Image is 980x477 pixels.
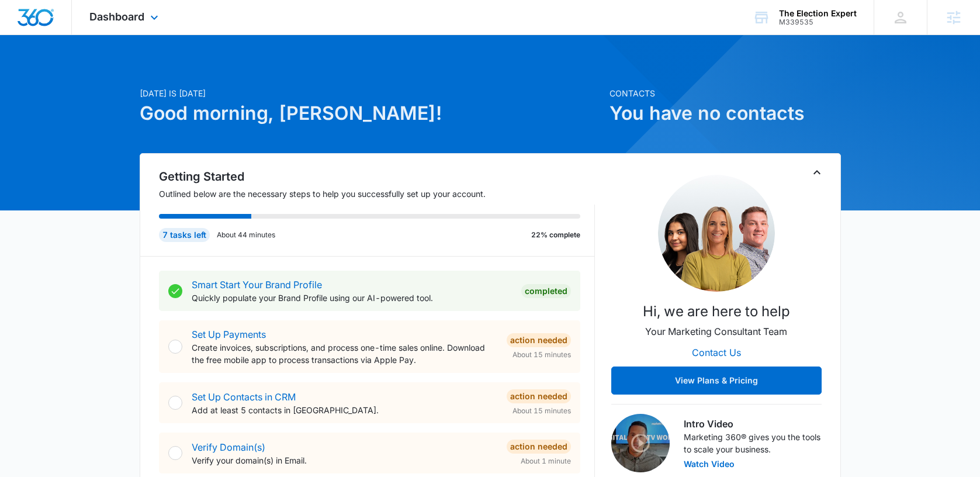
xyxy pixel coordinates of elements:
[140,99,602,127] h1: Good morning, [PERSON_NAME]!
[610,99,841,127] h1: You have no contacts
[507,389,571,403] div: Action Needed
[140,87,602,99] p: [DATE] is [DATE]
[89,11,144,23] span: Dashboard
[507,333,571,347] div: Action Needed
[192,279,322,291] a: Smart Start Your Brand Profile
[779,9,857,18] div: account name
[159,228,210,242] div: 7 tasks left
[531,230,580,240] p: 22% complete
[512,406,571,416] span: About 15 minutes
[645,324,787,338] p: Your Marketing Consultant Team
[192,292,512,304] p: Quickly populate your Brand Profile using our AI-powered tool.
[810,165,824,179] button: Toggle Collapse
[192,329,266,340] a: Set Up Payments
[521,284,571,298] div: Completed
[192,441,265,453] a: Verify Domain(s)
[192,341,497,366] p: Create invoices, subscriptions, and process one-time sales online. Download the free mobile app t...
[512,350,571,360] span: About 15 minutes
[684,431,822,455] p: Marketing 360® gives you the tools to scale your business.
[684,417,822,431] h3: Intro Video
[217,230,275,240] p: About 44 minutes
[192,404,497,416] p: Add at least 5 contacts in [GEOGRAPHIC_DATA].
[684,460,735,468] button: Watch Video
[507,440,571,454] div: Action Needed
[611,414,670,472] img: Intro Video
[192,454,497,466] p: Verify your domain(s) in Email.
[192,391,296,403] a: Set Up Contacts in CRM
[779,18,857,26] div: account id
[611,367,822,395] button: View Plans & Pricing
[159,188,595,200] p: Outlined below are the necessary steps to help you successfully set up your account.
[680,338,753,367] button: Contact Us
[643,301,790,322] p: Hi, we are here to help
[521,456,571,466] span: About 1 minute
[610,87,841,99] p: Contacts
[159,168,595,185] h2: Getting Started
